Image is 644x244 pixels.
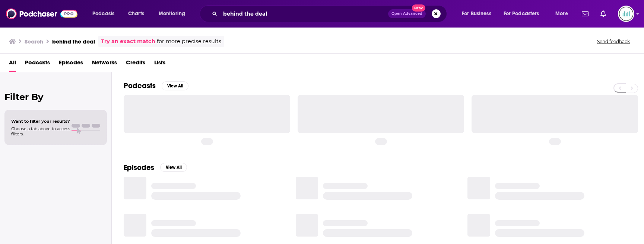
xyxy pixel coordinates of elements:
button: Show profile menu [618,6,634,22]
span: Monitoring [159,9,185,19]
a: All [9,57,16,72]
a: Lists [154,57,165,72]
a: Podcasts [25,57,50,72]
h2: Episodes [124,163,154,172]
span: More [555,9,568,19]
a: Episodes [59,57,83,72]
button: View All [162,81,188,90]
img: Podchaser - Follow, Share and Rate Podcasts [6,7,77,21]
span: Podcasts [92,9,114,19]
a: Show notifications dropdown [597,7,609,20]
span: Charts [128,9,144,19]
button: open menu [550,8,577,20]
a: EpisodesView All [124,163,187,172]
span: For Business [462,9,491,19]
button: open menu [153,8,195,20]
button: View All [160,163,187,172]
h2: Podcasts [124,81,156,90]
h3: Search [25,38,43,45]
a: Show notifications dropdown [579,7,591,20]
button: open menu [457,8,501,20]
a: Networks [92,57,117,72]
button: open menu [499,8,550,20]
a: Charts [123,8,149,20]
span: Open Advanced [391,12,422,16]
span: New [412,4,425,12]
a: Credits [126,57,145,72]
h3: behind the deal [52,38,95,45]
button: Open AdvancedNew [388,9,426,18]
h2: Filter By [4,91,107,102]
button: open menu [87,8,124,20]
img: User Profile [618,6,634,22]
a: Try an exact match [101,37,155,46]
input: Search podcasts, credits, & more... [220,8,388,20]
span: Want to filter your results? [11,119,70,124]
span: Logged in as podglomerate [618,6,634,22]
a: PodcastsView All [124,81,188,90]
div: Search podcasts, credits, & more... [207,5,454,22]
span: For Podcasters [504,9,539,19]
button: Send feedback [595,38,632,45]
span: Choose a tab above to access filters. [11,126,70,137]
span: for more precise results [157,37,221,46]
